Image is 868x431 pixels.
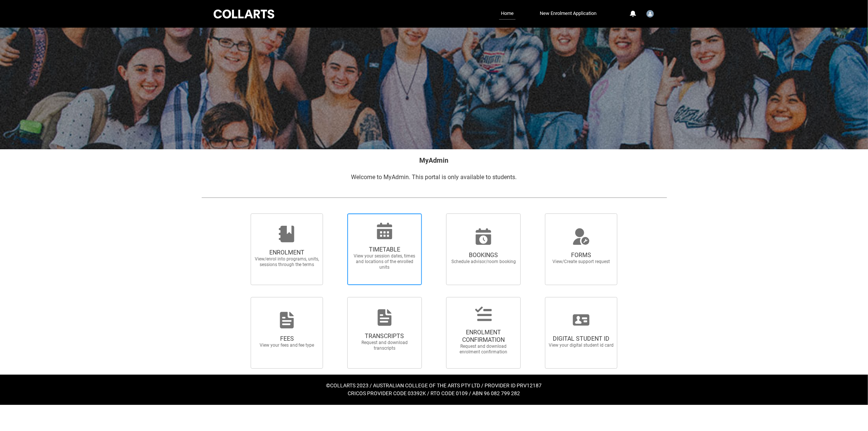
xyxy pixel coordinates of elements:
a: New Enrolment Application [538,8,598,19]
span: Welcome to MyAdmin. This portal is only available to students. [351,174,517,181]
span: FEES [254,335,320,343]
span: View your fees and fee type [254,343,320,348]
img: Student.ndionis.20252439 [646,10,654,18]
button: User Profile Student.ndionis.20252439 [645,7,656,19]
span: TRANSCRIPTS [352,332,417,340]
span: DIGITAL STUDENT ID [548,335,614,343]
span: BOOKINGS [451,252,516,259]
a: Home [499,8,516,20]
span: Request and download transcripts [352,340,417,351]
span: TIMETABLE [352,246,417,253]
span: Schedule advisor/room booking [451,259,516,265]
span: View/enrol into programs, units, sessions through the terms [254,256,320,268]
span: ENROLMENT CONFIRMATION [451,329,516,344]
span: FORMS [548,252,614,259]
span: View/Create support request [548,259,614,265]
span: View your session dates, times and locations of the enrolled units [352,253,417,270]
span: ENROLMENT [254,249,320,256]
span: Request and download enrolment confirmation [451,344,516,355]
h2: MyAdmin [201,155,667,165]
span: View your digital student id card [548,343,614,348]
